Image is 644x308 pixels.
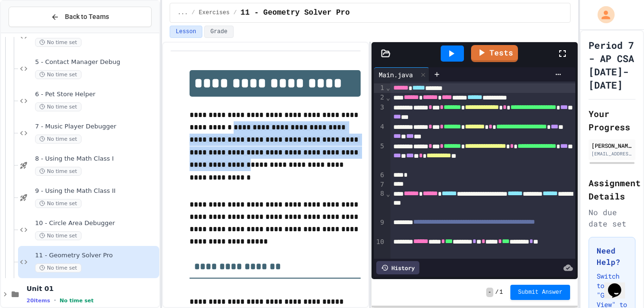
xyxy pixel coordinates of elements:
span: No time set [35,231,82,240]
span: ... [178,9,188,17]
span: Fold line [386,190,390,198]
span: Fold line [386,94,390,101]
span: 6 - Pet Store Helper [35,91,157,99]
h1: Period 7 - AP CSA [DATE]-[DATE] [589,38,635,91]
span: No time set [35,135,82,144]
h2: Assignment Details [589,176,635,203]
span: No time set [35,102,82,111]
button: Lesson [170,26,202,38]
h2: Your Progress [589,107,635,134]
span: 10 - Circle Area Debugger [35,219,157,227]
div: History [376,261,419,274]
span: Fold line [386,84,390,91]
span: - [486,288,493,297]
iframe: chat widget [604,270,635,299]
div: 11 [374,257,386,266]
h3: Need Help? [597,245,627,268]
span: 5 - Contact Manager Debug [35,58,157,66]
div: No due date set [589,207,635,229]
div: 9 [374,218,386,237]
button: Back to Teams [9,7,152,27]
span: No time set [35,38,82,47]
span: No time set [35,199,82,208]
span: 7 - Music Player Debugger [35,123,157,131]
div: 4 [374,122,386,142]
span: 8 - Using the Math Class I [35,155,157,163]
span: / [233,9,236,17]
span: / [191,9,195,17]
div: 6 [374,171,386,180]
a: Tests [471,45,518,62]
button: Submit Answer [510,285,570,300]
span: 20 items [27,298,50,304]
div: [PERSON_NAME] [591,141,633,150]
span: Submit Answer [518,289,562,296]
div: Main.java [374,67,429,82]
div: My Account [588,4,617,26]
span: Back to Teams [65,12,109,22]
button: Grade [204,26,234,38]
div: 8 [374,189,386,218]
span: 11 - Geometry Solver Pro [241,7,350,18]
span: 1 [499,289,503,296]
span: 9 - Using the Math Class II [35,187,157,195]
span: Exercises [199,9,230,17]
div: 10 [374,237,386,257]
span: Unit 01 [27,284,157,293]
div: 2 [374,93,386,102]
span: No time set [35,70,82,79]
span: / [495,289,499,296]
div: 3 [374,103,386,122]
span: • [54,297,56,304]
span: No time set [35,167,82,176]
div: [EMAIL_ADDRESS][DOMAIN_NAME] [591,150,633,157]
span: 11 - Geometry Solver Pro [35,252,157,260]
div: 1 [374,83,386,93]
div: 7 [374,180,386,190]
span: No time set [35,263,82,272]
div: 5 [374,142,386,171]
div: Main.java [374,70,417,80]
span: No time set [60,298,94,304]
